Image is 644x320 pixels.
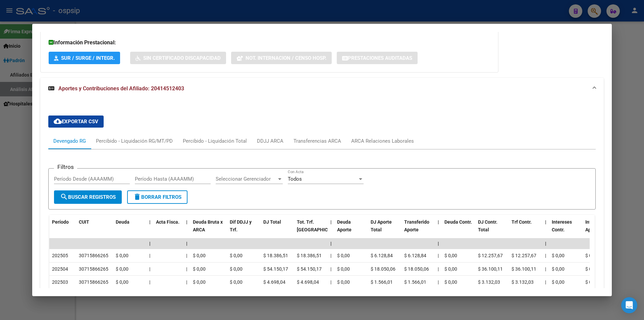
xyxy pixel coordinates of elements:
[549,215,583,244] datatable-header-cell: Intereses Contr.
[230,279,243,285] span: $ 0,00
[54,117,62,125] mat-icon: cloud_download
[193,219,223,232] span: Deuda Bruta x ARCA
[621,297,637,313] div: Open Intercom Messenger
[186,253,187,258] span: |
[478,266,503,272] span: $ 36.100,11
[183,137,247,145] div: Percibido - Liquidación Total
[371,279,393,285] span: $ 1.566,01
[156,219,179,225] span: Acta Fisca.
[478,253,503,258] span: $ 12.257,67
[552,266,565,272] span: $ 0,00
[263,266,288,272] span: $ 54.150,17
[288,176,302,182] span: Todos
[79,252,108,260] div: 30715866265
[368,215,401,244] datatable-header-cell: DJ Aporte Total
[297,279,319,285] span: $ 4.698,04
[113,215,147,244] datatable-header-cell: Deuda
[585,279,598,285] span: $ 0,00
[478,219,497,232] span: DJ Contr. Total
[545,241,546,246] span: |
[49,215,76,244] datatable-header-cell: Período
[585,253,598,258] span: $ 0,00
[542,215,549,244] datatable-header-cell: |
[53,137,86,145] div: Devengado RG
[52,266,68,272] span: 202504
[435,215,442,244] datatable-header-cell: |
[348,55,412,61] span: Prestaciones Auditadas
[261,215,294,244] datatable-header-cell: DJ Total
[293,137,341,145] div: Transferencias ARCA
[49,39,490,47] h3: Información Prestacional:
[330,279,331,285] span: |
[60,194,116,200] span: Buscar Registros
[153,215,183,244] datatable-header-cell: Acta Fisca.
[545,253,546,258] span: |
[52,219,69,225] span: Período
[60,193,68,201] mat-icon: search
[149,219,151,225] span: |
[438,279,439,285] span: |
[186,241,187,246] span: |
[216,176,277,182] span: Seleccionar Gerenciador
[130,52,226,64] button: Sin Certificado Discapacidad
[294,215,328,244] datatable-header-cell: Tot. Trf. Bruto
[297,253,322,258] span: $ 18.386,51
[337,279,350,285] span: $ 0,00
[337,253,350,258] span: $ 0,00
[512,219,532,225] span: Trf Contr.
[149,266,150,272] span: |
[257,137,283,145] div: DDJJ ARCA
[328,215,334,244] datatable-header-cell: |
[76,215,113,244] datatable-header-cell: CUIT
[401,215,435,244] datatable-header-cell: Transferido Aporte
[61,55,115,61] span: SUR / SURGE / INTEGR.
[585,266,598,272] span: $ 0,00
[545,219,546,225] span: |
[371,219,392,232] span: DJ Aporte Total
[330,253,331,258] span: |
[371,266,395,272] span: $ 18.050,06
[337,52,418,64] button: Prestaciones Auditadas
[54,119,98,125] span: Exportar CSV
[351,137,414,145] div: ARCA Relaciones Laborales
[193,279,206,285] span: $ 0,00
[58,85,184,92] span: Aportes y Contribuciones del Afiliado: 20414512403
[149,279,150,285] span: |
[193,266,206,272] span: $ 0,00
[79,278,108,286] div: 30715866265
[54,163,77,171] h3: Filtros
[444,253,457,258] span: $ 0,00
[190,215,227,244] datatable-header-cell: Deuda Bruta x ARCA
[183,215,190,244] datatable-header-cell: |
[79,265,108,273] div: 30715866265
[512,279,534,285] span: $ 3.132,03
[545,266,546,272] span: |
[230,253,243,258] span: $ 0,00
[334,215,368,244] datatable-header-cell: Deuda Aporte
[478,279,500,285] span: $ 3.132,03
[149,253,150,258] span: |
[133,193,141,201] mat-icon: delete
[330,266,331,272] span: |
[48,116,104,128] button: Exportar CSV
[552,279,565,285] span: $ 0,00
[52,253,68,258] span: 202505
[337,219,352,232] span: Deuda Aporte
[52,279,68,285] span: 202503
[186,219,187,225] span: |
[116,219,129,225] span: Deuda
[552,253,565,258] span: $ 0,00
[371,253,393,258] span: $ 6.128,84
[438,253,439,258] span: |
[438,219,439,225] span: |
[297,219,342,232] span: Tot. Trf. [GEOGRAPHIC_DATA]
[133,194,181,200] span: Borrar Filtros
[438,241,439,246] span: |
[230,266,243,272] span: $ 0,00
[330,241,332,246] span: |
[116,253,128,258] span: $ 0,00
[186,279,187,285] span: |
[230,219,252,232] span: Dif DDJJ y Trf.
[149,241,151,246] span: |
[143,55,221,61] span: Sin Certificado Discapacidad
